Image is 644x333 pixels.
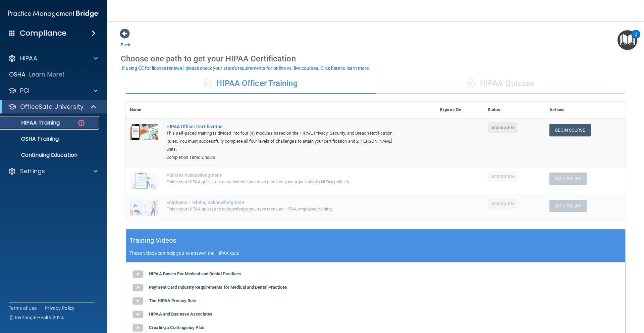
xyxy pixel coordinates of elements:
[166,153,402,161] div: Completion Time: 2 hours
[166,178,402,186] div: Finish your HIPAA quizzes to acknowledge you have received your organization’s HIPAA policies.
[488,122,518,133] span: Incomplete
[166,173,402,178] div: Policies Acknowledgment
[9,305,37,312] a: Terms of Use
[8,54,98,62] a: HIPAA
[8,167,98,175] a: Settings
[488,171,518,182] span: Incomplete
[9,70,26,79] p: OSHA
[77,119,86,127] img: danger-circle.6113f641.png
[9,314,64,321] span: Ⓒ Rectangle Health 2024
[20,29,66,38] h4: Compliance
[121,65,371,72] button: If using CE for license renewal, please check your state's requirements for online vs. live cours...
[8,103,97,111] a: OfficeSafe University
[8,87,98,95] a: PCI
[20,103,84,111] p: OfficeSafe University
[549,124,590,136] a: Begin Course
[166,205,402,213] div: Finish your HIPAA quizzes to acknowledge you have received HIPAA employee training.
[4,120,60,126] p: HIPAA Training
[45,305,75,312] a: Privacy Policy
[484,102,545,118] th: Status
[121,34,130,47] a: Back
[436,102,484,118] th: Expires On
[149,325,204,330] b: Creating a Contingency Plan
[20,54,37,62] p: HIPAA
[20,167,45,175] p: Settings
[131,294,145,308] img: gray_youtube_icon.38fcd6cc.png
[126,102,162,118] th: Name
[545,102,626,118] th: Actions
[467,78,475,88] span: ✓
[131,268,145,281] img: gray_youtube_icon.38fcd6cc.png
[166,129,402,153] div: This self-paced training is divided into four (4) modules based on the HIPAA, Privacy, Security, ...
[635,34,637,43] div: 2
[126,74,376,94] div: HIPAA Officer Training
[528,285,636,312] iframe: Drift Widget Chat Controller
[20,87,30,95] p: PCI
[618,30,637,50] button: Open Resource Center, 2 new notifications
[8,7,99,20] img: PMB logo
[131,308,145,321] img: gray_youtube_icon.38fcd6cc.png
[204,78,211,88] span: ✓
[131,281,145,294] img: gray_youtube_icon.38fcd6cc.png
[166,200,402,205] div: Employee Training Acknowledgment
[122,66,370,70] div: If using CE for license renewal, please check your state's requirements for online vs. live cours...
[4,152,96,158] p: Continuing Education
[376,74,626,94] div: HIPAA Quizzes
[149,312,212,317] b: HIPAA and Business Associates
[488,198,518,209] span: Incomplete
[29,70,65,79] p: Learn More!
[149,298,196,303] b: The HIPAA Privacy Rule
[4,136,59,142] p: OSHA Training
[121,49,631,68] div: Choose one path to get your HIPAA Certification
[149,271,241,276] b: HIPAA Basics For Medical and Dental Practices
[149,285,287,290] b: Payment Card Industry Requirements for Medical and Dental Practices
[549,173,587,185] button: Sign Policy
[166,124,402,129] a: HIPAA Officer Certification
[549,200,587,212] button: Sign Policy
[129,235,176,246] h5: Training Videos
[129,250,622,256] p: These videos can help you to answer the HIPAA quiz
